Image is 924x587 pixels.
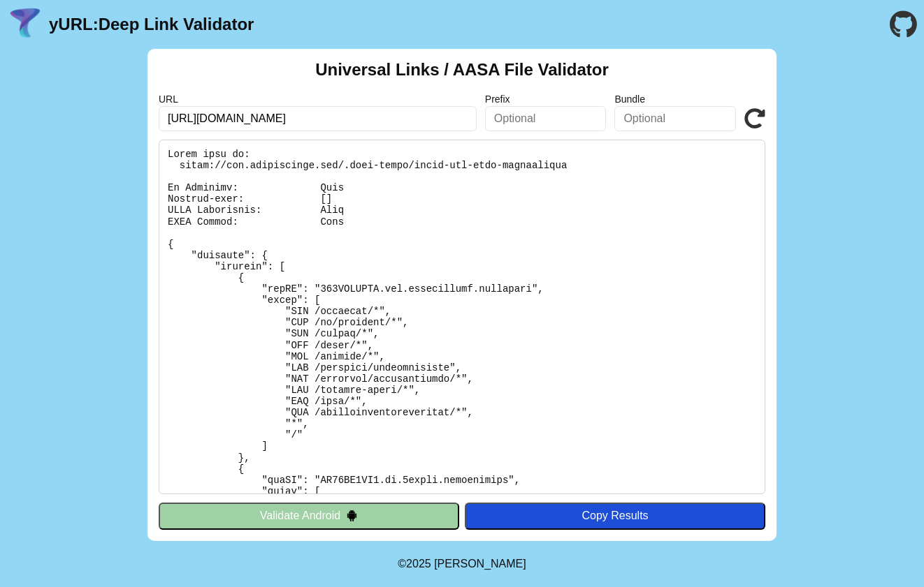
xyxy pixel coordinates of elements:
input: Optional [485,106,607,131]
input: Optional [614,106,736,131]
footer: © [398,541,526,587]
span: 2025 [406,558,431,570]
img: yURL Logo [7,6,43,43]
label: URL [159,94,477,105]
label: Prefix [485,94,607,105]
div: Copy Results [472,510,758,522]
a: Michael Ibragimchayev's Personal Site [434,558,526,570]
input: Required [159,106,477,131]
a: yURL:Deep Link Validator [49,15,254,34]
button: Copy Results [465,503,765,529]
h2: Universal Links / AASA File Validator [315,60,609,80]
img: droidIcon.svg [346,510,358,521]
button: Validate Android [159,503,459,529]
label: Bundle [614,94,736,105]
pre: Lorem ipsu do: sitam://con.adipiscinge.sed/.doei-tempo/incid-utl-etdo-magnaaliqua En Adminimv: Qu... [159,140,765,494]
